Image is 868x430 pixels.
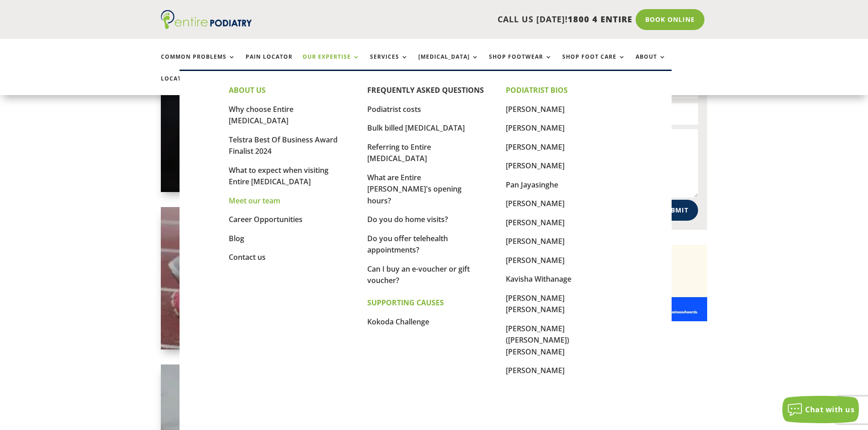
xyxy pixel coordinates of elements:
[506,161,565,171] a: [PERSON_NAME]
[367,298,444,308] strong: SUPPORTING CAUSES
[652,200,698,221] button: Submit
[506,218,565,228] a: [PERSON_NAME]
[506,236,565,246] a: [PERSON_NAME]
[161,22,252,31] a: Entire Podiatry
[805,405,854,415] span: Chat with us
[303,54,360,73] a: Our Expertise
[506,198,565,208] a: [PERSON_NAME]
[287,14,632,25] p: CALL US [DATE]!
[367,214,448,224] a: Do you do home visits?
[489,54,552,73] a: Shop Footwear
[161,10,252,29] img: logo (1)
[506,142,565,152] a: [PERSON_NAME]
[562,54,626,73] a: Shop Foot Care
[229,104,293,126] a: Why choose Entire [MEDICAL_DATA]
[367,123,465,133] a: Bulk billed [MEDICAL_DATA]
[506,85,568,95] strong: PODIATRIST BIOS
[370,54,408,73] a: Services
[506,255,565,265] a: [PERSON_NAME]
[636,9,704,30] a: Book Online
[367,264,470,286] a: Can I buy an e-voucher or gift voucher?
[229,214,303,224] a: Career Opportunities
[506,324,569,357] a: [PERSON_NAME] ([PERSON_NAME]) [PERSON_NAME]
[246,54,293,73] a: Pain Locator
[506,180,558,190] a: Pan Jayasinghe
[229,233,244,243] a: Blog
[568,14,632,25] span: 1800 4 ENTIRE
[418,54,479,73] a: [MEDICAL_DATA]
[229,196,280,206] a: Meet our team
[161,76,206,95] a: Locations
[506,274,571,284] a: Kavisha Withanage
[367,142,431,164] a: Referring to Entire [MEDICAL_DATA]
[506,365,565,375] a: [PERSON_NAME]
[636,54,666,73] a: About
[229,165,329,187] a: What to expect when visiting Entire [MEDICAL_DATA]
[506,123,565,133] a: [PERSON_NAME]
[367,85,484,95] a: FREQUENTLY ASKED QUESTIONS
[229,85,266,95] strong: ABOUT US
[782,396,859,423] button: Chat with us
[229,252,266,262] a: Contact us
[506,104,565,114] a: [PERSON_NAME]
[367,233,448,255] a: Do you offer telehealth appointments?
[161,54,236,73] a: Common Problems
[367,317,429,327] a: Kokoda Challenge
[506,293,565,315] a: [PERSON_NAME] [PERSON_NAME]
[229,135,338,157] a: Telstra Best Of Business Award Finalist 2024
[367,104,421,114] a: Podiatrist costs
[367,172,462,206] a: What are Entire [PERSON_NAME]'s opening hours?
